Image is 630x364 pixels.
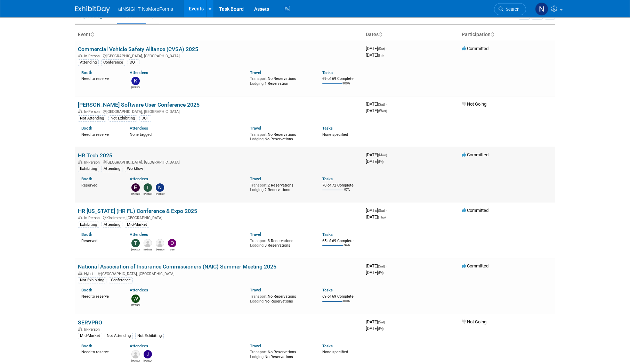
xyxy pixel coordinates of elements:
div: Teresa Papanicolaou [144,192,152,196]
span: Not Going [462,319,486,324]
a: Tasks [322,70,333,75]
span: [DATE] [366,108,387,113]
span: Transport: [250,76,268,81]
span: [DATE] [366,270,383,275]
td: 97% [344,188,350,197]
div: Workflow [125,166,145,172]
div: Attending [102,222,122,228]
div: Reserved [81,182,119,188]
span: Transport: [250,183,268,188]
span: None specified [322,132,348,137]
th: Dates [363,29,459,41]
div: Jay Holland [144,358,152,363]
a: Sort by Participation Type [491,32,494,37]
span: [DATE] [366,52,383,58]
span: [DATE] [366,326,383,331]
span: (Wed) [378,109,387,113]
span: [DATE] [366,46,387,51]
div: Ralph Inzana [156,247,164,251]
td: 94% [344,243,350,253]
span: - [386,208,387,213]
div: Teresa Papanicolaou [131,247,140,251]
span: [DATE] [366,263,387,268]
span: (Fri) [378,160,383,164]
div: 3 Reservations 3 Reservations [250,237,312,248]
span: Lodging: [250,243,265,248]
span: [DATE] [366,101,387,107]
a: Tasks [322,176,333,181]
div: Dae Kim [168,247,177,251]
a: Attendees [130,288,148,292]
span: (Fri) [378,271,383,275]
img: Teresa Papanicolaou [144,183,152,192]
span: (Sat) [378,264,385,268]
div: [GEOGRAPHIC_DATA], [GEOGRAPHIC_DATA] [78,159,360,165]
a: Attendees [130,126,148,131]
a: Travel [250,176,261,181]
span: In-Person [84,216,102,220]
span: aINSIGHT NoMoreForms [118,6,173,12]
span: In-Person [84,327,102,332]
span: (Fri) [378,53,383,57]
span: [DATE] [366,159,383,164]
img: In-Person Event [78,109,82,113]
a: Search [494,3,526,15]
a: Booth [81,232,92,237]
span: (Mon) [378,153,387,157]
span: [DATE] [366,152,389,157]
span: Transport: [250,239,268,243]
span: Committed [462,263,488,268]
div: Need to reserve [81,75,119,81]
div: Not Exhibiting [108,115,137,122]
span: - [388,152,389,157]
div: Reserved [81,237,119,243]
span: - [386,263,387,268]
span: (Sat) [378,47,385,51]
div: Not Attending [78,115,106,122]
img: Nichole Brown [156,183,164,192]
span: Hybrid [84,272,97,276]
div: 65 of 69 Complete [322,239,360,243]
a: Tasks [322,344,333,348]
div: 69 of 69 Complete [322,76,360,81]
a: Tasks [322,232,333,237]
div: Exhibiting [78,166,99,172]
div: Not Exhibiting [78,277,106,283]
a: Attendees [130,232,148,237]
span: Transport: [250,294,268,299]
div: Mid-Market [125,222,149,228]
span: Not Going [462,101,486,107]
img: Nichole Brown [535,2,548,16]
a: Booth [81,70,92,75]
span: [DATE] [366,214,386,220]
div: DOT [128,59,139,66]
div: [GEOGRAPHIC_DATA], [GEOGRAPHIC_DATA] [78,108,360,114]
a: Booth [81,344,92,348]
span: (Fri) [378,327,383,331]
span: In-Person [84,54,102,58]
img: Kate Silvas [131,77,140,85]
div: No Reservations No Reservations [250,293,312,304]
span: In-Person [84,160,102,165]
img: Jay Holland [144,350,152,358]
span: Lodging: [250,355,265,359]
span: Lodging: [250,299,265,304]
span: (Thu) [378,215,386,219]
a: Attendees [130,344,148,348]
img: Wilma Orozco [131,295,140,303]
span: - [386,101,387,107]
div: None tagged [130,131,245,137]
a: SERVPRO [78,319,102,326]
a: HR Tech 2025 [78,152,112,159]
a: Tasks [322,288,333,292]
div: Attending [102,166,122,172]
span: Search [503,7,519,12]
div: Attending [78,59,99,66]
span: - [386,319,387,324]
span: (Sat) [378,320,385,324]
span: In-Person [84,109,102,114]
span: Lodging: [250,188,265,192]
span: Transport: [250,132,268,137]
div: Need to reserve [81,348,119,355]
a: Travel [250,70,261,75]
